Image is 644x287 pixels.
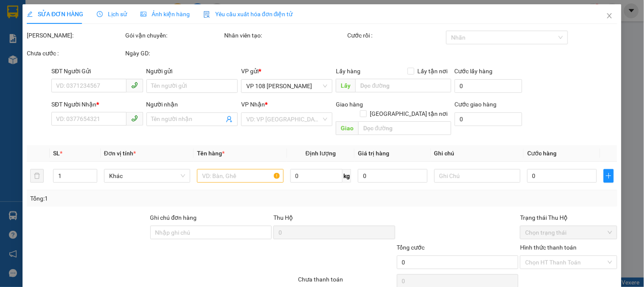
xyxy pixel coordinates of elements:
label: Ghi chú đơn hàng [150,214,197,221]
span: Định lượng [306,150,336,157]
span: close [606,12,613,19]
div: Ngày GD: [126,49,222,58]
span: kg [343,169,351,183]
span: Yêu cầu xuất hóa đơn điện tử [203,11,293,17]
div: SĐT Người Nhận [51,100,143,109]
span: SL [53,150,60,157]
span: clock-circle [97,11,103,17]
input: Dọc đường [356,79,451,92]
input: Ghi chú đơn hàng [150,226,272,239]
div: SĐT Người Gửi [51,66,143,76]
span: Tên hàng [197,150,225,157]
div: Nhân viên tạo: [224,31,346,40]
label: Cước lấy hàng [455,68,493,75]
button: plus [604,169,614,183]
div: Tổng: 1 [30,194,249,203]
input: Ghi Chú [434,169,520,183]
label: Hình thức thanh toán [520,244,577,251]
div: Người gửi [146,66,238,76]
input: VD: Bàn, Ghế [197,169,283,183]
span: Giá trị hàng [358,150,389,157]
span: phone [131,115,138,122]
span: user-add [226,116,233,123]
span: edit [27,11,33,17]
span: Đơn vị tính [104,150,136,157]
span: Giao [336,121,359,135]
span: Tổng cước [397,244,425,251]
input: Cước lấy hàng [455,79,523,93]
span: SỬA ĐƠN HÀNG [27,11,83,17]
span: Lịch sử [97,11,127,17]
span: Cước hàng [527,150,557,157]
input: Dọc đường [359,121,451,135]
span: Thu Hộ [273,214,293,221]
button: Close [598,4,622,28]
span: Giao hàng [336,101,363,108]
div: VP gửi [241,66,332,76]
span: phone [131,82,138,89]
input: Cước giao hàng [455,112,523,126]
div: Cước rồi : [348,31,444,40]
div: Người nhận [146,100,238,109]
div: Chưa cước : [27,49,124,58]
span: Lấy [336,79,356,92]
button: delete [30,169,44,183]
span: Ảnh kiện hàng [141,11,190,17]
span: Lấy hàng [336,68,361,75]
div: Trạng thái Thu Hộ [520,213,617,222]
span: [GEOGRAPHIC_DATA] tận nơi [367,109,451,118]
th: Ghi chú [431,145,524,162]
span: VP 108 Lê Hồng Phong - Vũng Tàu [246,80,327,92]
span: VP Nhận [241,101,265,108]
label: Cước giao hàng [455,101,497,108]
span: Khác [109,169,185,182]
span: picture [141,11,146,17]
img: icon [203,11,210,18]
span: Lấy tận nơi [414,66,451,76]
span: plus [604,172,613,179]
div: Gói vận chuyển: [126,31,222,40]
span: Chọn trạng thái [525,226,612,239]
div: [PERSON_NAME]: [27,31,124,40]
